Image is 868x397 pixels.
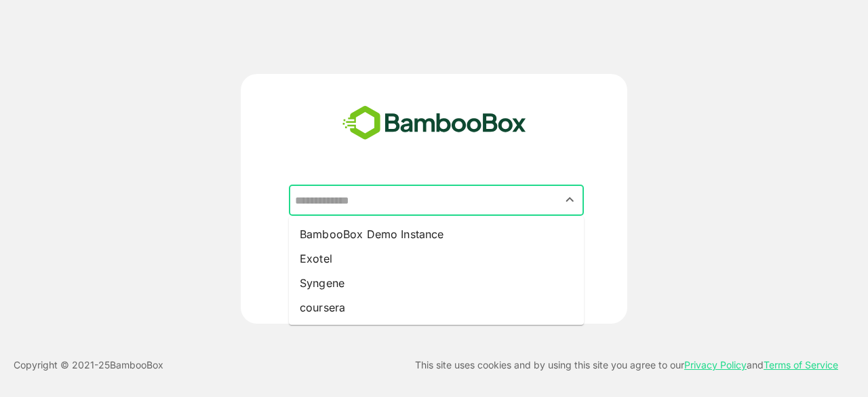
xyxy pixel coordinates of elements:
li: Syngene [289,271,584,295]
p: Copyright © 2021- 25 BambooBox [14,357,163,373]
img: bamboobox [335,101,534,146]
a: Privacy Policy [684,359,747,371]
li: Exotel [289,246,584,271]
a: Terms of Service [764,359,838,371]
li: coursera [289,295,584,320]
button: Close [561,191,579,209]
p: This site uses cookies and by using this site you agree to our and [415,357,838,373]
li: BambooBox Demo Instance [289,222,584,246]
